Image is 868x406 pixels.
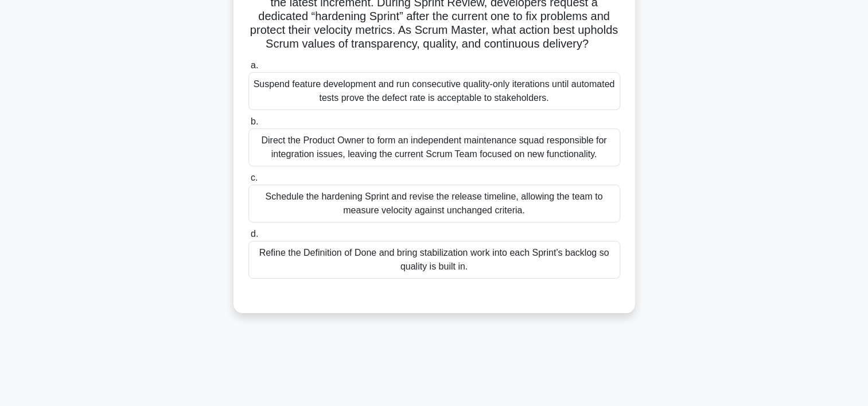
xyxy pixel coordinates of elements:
div: Schedule the hardening Sprint and revise the release timeline, allowing the team to measure veloc... [248,185,620,222]
span: b. [251,116,258,126]
div: Direct the Product Owner to form an independent maintenance squad responsible for integration iss... [248,128,620,166]
div: Refine the Definition of Done and bring stabilization work into each Sprint’s backlog so quality ... [248,241,620,279]
span: c. [251,173,258,182]
div: Suspend feature development and run consecutive quality-only iterations until automated tests pro... [248,72,620,110]
span: a. [251,60,258,70]
span: d. [251,229,258,239]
